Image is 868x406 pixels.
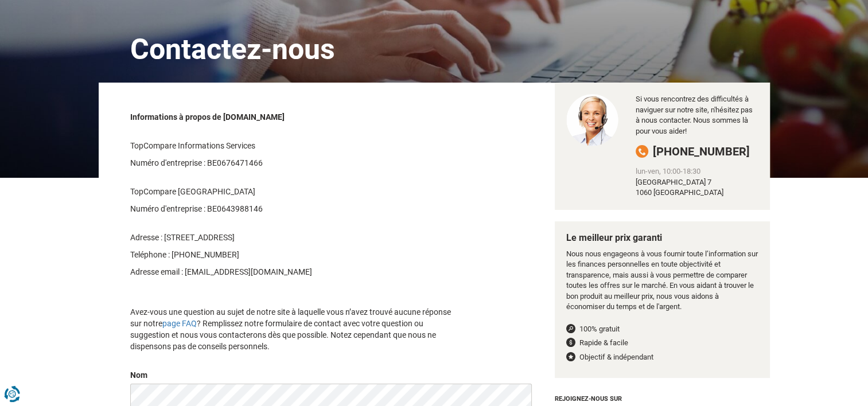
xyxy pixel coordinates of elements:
[130,140,462,151] p: TopCompare Informations Services
[130,186,462,197] p: TopCompare [GEOGRAPHIC_DATA]
[130,266,462,278] p: Adresse email : [EMAIL_ADDRESS][DOMAIN_NAME]
[636,94,758,136] p: Si vous rencontrez des difficultés à naviguer sur notre site, n'hésitez pas à nous contacter. Nou...
[107,5,761,83] h1: Contactez-nous
[130,249,462,260] p: Teléphone : [PHONE_NUMBER]
[130,157,462,169] p: Numéro d'entreprise : BE0676471466
[653,145,750,158] span: [PHONE_NUMBER]
[566,233,758,243] h4: Le meilleur prix garanti
[130,306,462,352] p: Avez-vous une question au sujet de notre site à laquelle vous n’avez trouvé aucune réponse sur no...
[130,203,462,214] p: Numéro d'entreprise : BE0643988146
[162,319,197,328] a: page FAQ
[555,389,770,405] h5: Rejoignez-nous sur
[636,177,758,198] div: [GEOGRAPHIC_DATA] 7 1060 [GEOGRAPHIC_DATA]
[566,338,758,349] li: Rapide & facile
[130,232,462,243] p: Adresse : [STREET_ADDRESS]
[566,352,758,363] li: Objectif & indépendant
[636,166,758,177] div: lun-ven, 10:00-18:30
[566,94,619,146] img: We are happy to speak to you
[130,369,147,381] label: Nom
[130,112,285,122] strong: Informations à propos de [DOMAIN_NAME]
[566,324,758,335] li: 100% gratuit
[566,249,758,313] p: Nous nous engageons à vous fournir toute l’information sur les finances personnelles en toute obj...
